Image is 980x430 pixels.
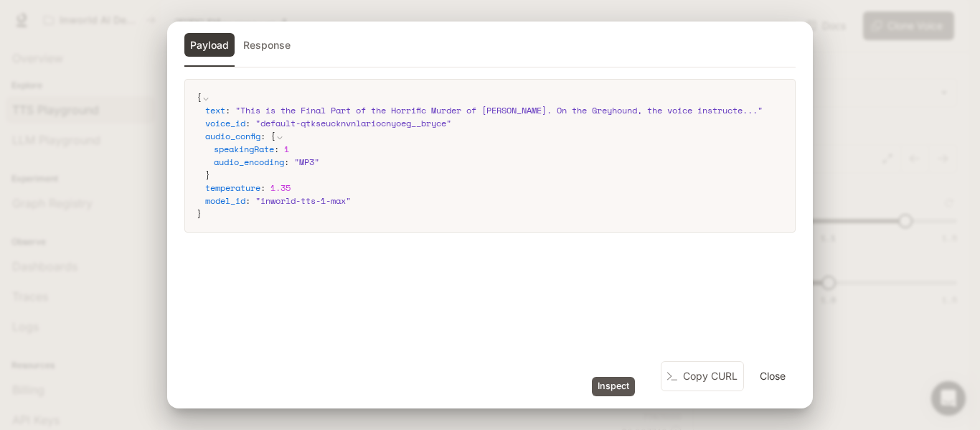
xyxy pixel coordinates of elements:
span: 1 [284,143,289,155]
div: : [205,130,783,182]
span: audio_config [205,130,260,142]
span: speakingRate [214,143,274,155]
div: : [205,182,783,195]
span: } [197,207,202,220]
span: " This is the Final Part of the Horrific Murder of [PERSON_NAME]. On the Greyhound, the voice ins... [235,104,763,116]
span: { [270,130,275,142]
span: " inworld-tts-1-max " [255,195,351,207]
span: } [205,169,210,181]
span: " MP3 " [294,156,319,168]
span: model_id [205,195,245,207]
span: voice_id [205,117,245,129]
div: : [205,104,783,117]
span: 1.35 [270,182,291,194]
button: Copy CURL [661,361,744,392]
button: Close [750,362,796,391]
button: Payload [184,33,235,57]
div: Inspect [592,377,635,396]
div: : [214,143,783,156]
div: : [205,195,783,207]
span: " default-qtkseucknvnlariocnyoeg__bryce " [255,117,451,129]
div: : [205,117,783,130]
button: Response [237,33,296,57]
span: text [205,104,225,116]
div: : [214,156,783,169]
span: { [197,91,202,103]
span: temperature [205,182,260,194]
span: audio_encoding [214,156,284,168]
